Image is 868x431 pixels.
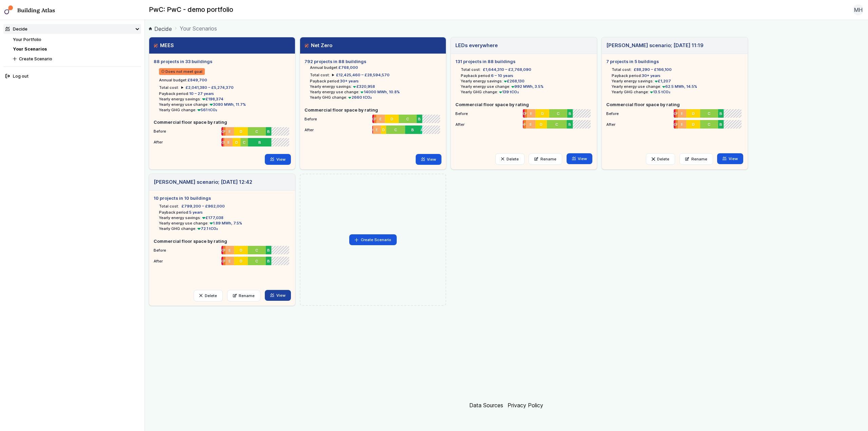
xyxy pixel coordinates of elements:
li: Yearly energy savings: [159,215,291,220]
span: 2660 tCO₂ [347,95,372,100]
h6: Total cost: [310,72,330,78]
span: £2,041,380 – £5,274,370 [185,85,234,90]
li: Yearly GHG change: [612,89,743,95]
span: E [229,248,231,253]
a: Your Portfolio [13,37,41,42]
span: B [570,122,572,127]
span: 10 – 27 years [189,91,214,96]
span: C [709,122,711,127]
span: 3080 MWh, 11.7% [209,102,246,107]
span: G [523,111,525,116]
span: F [676,111,678,116]
span: Does not meet goal [159,68,205,75]
span: G [221,139,223,145]
li: Before [154,126,291,135]
span: E [229,129,231,134]
span: 62.5 MWh, 14.5% [661,84,697,89]
span: F [223,139,224,145]
h3: MEES [154,42,174,49]
span: 14000 MWh, 10.8% [359,90,400,94]
span: E [376,127,378,133]
span: 139 tCO₂ [498,90,519,94]
button: Log out [3,71,141,81]
span: C [243,139,246,145]
li: After [154,255,291,264]
li: Before [304,113,441,122]
span: D [236,139,238,145]
a: Data Sources [469,402,503,409]
span: C [709,111,711,116]
span: C [256,248,259,253]
li: Yearly energy use change: [461,84,592,89]
li: Yearly energy use change: [159,102,291,107]
h5: Commercial floor space by rating [154,238,291,244]
li: After [606,119,743,128]
h6: Total cost: [159,85,179,90]
span: 992 MWh, 3.5% [510,84,544,89]
summary: Decide [3,24,141,34]
span: 1.89 MWh, 7.5% [209,221,242,226]
a: View [567,153,593,164]
span: F [524,122,526,127]
span: D [692,122,695,127]
span: E [530,111,533,116]
h3: Net Zero [304,42,332,49]
span: E [681,122,684,127]
span: 13.5 tCO₂ [649,90,671,94]
span: D [391,116,394,122]
span: 72.1 tCO₂ [196,226,218,231]
h5: Commercial floor space by rating [154,119,291,125]
h5: 10 projects in 10 buildings [154,195,291,201]
button: Create Scenario [349,234,397,245]
h3: [PERSON_NAME] scenario; [DATE] 12:42 [154,178,252,186]
span: E [380,116,382,122]
span: £849,700 [188,78,207,82]
span: C [395,127,397,133]
span: B [570,111,573,116]
span: £12,425,460 – £28,594,570 [336,73,390,77]
a: View [416,154,442,165]
span: £320,958 [352,84,375,89]
span: D [240,129,243,134]
li: After [304,124,441,133]
li: Before [154,244,291,253]
li: Payback period: [612,73,743,78]
span: B [268,129,271,134]
span: D [240,248,243,253]
h3: LEDs everywhere [455,42,498,49]
h5: 88 projects in 33 buildings [154,58,291,65]
span: £1,207 [654,79,671,83]
span: E [530,122,532,127]
button: MH [853,4,864,15]
li: Payback period: [310,78,441,84]
li: Payback period: [159,91,291,96]
span: G [372,116,374,122]
span: £268,130 [503,79,525,83]
li: Yearly GHG change: [159,107,291,113]
span: D [541,111,544,116]
li: After [455,119,592,128]
span: £88,290 – £166,100 [634,67,672,72]
img: main-0bbd2752.svg [4,5,13,14]
span: F [374,116,376,122]
a: Rename [227,290,261,301]
li: Yearly energy savings: [461,78,592,84]
li: Yearly energy use change: [310,89,441,95]
span: 5 years [189,210,203,215]
span: F [525,111,527,116]
span: C [558,111,560,116]
h6: Total cost: [612,67,632,72]
span: B [412,127,415,133]
a: View [265,290,291,301]
button: Delete [646,153,675,165]
h3: [PERSON_NAME] scenario; [DATE] 11:19 [606,42,704,49]
span: £198,374 [201,97,223,101]
li: Annual budget: [310,65,441,70]
span: £177,038 [201,215,223,220]
span: B [721,122,724,127]
li: Yearly GHG change: [159,226,291,231]
span: C [256,258,259,264]
li: Yearly energy savings: [310,84,441,89]
summary: £2,041,380 – £5,274,370 [181,85,234,90]
span: F [223,129,225,134]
